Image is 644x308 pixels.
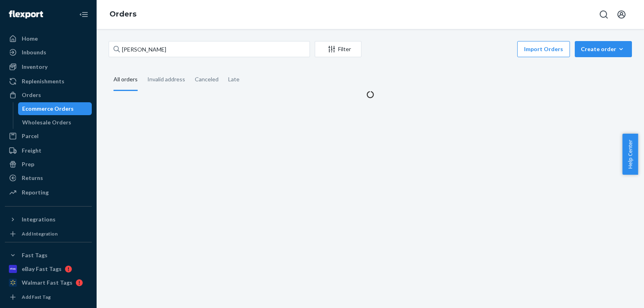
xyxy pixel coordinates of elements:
[22,279,72,287] div: Walmart Fast Tags
[5,186,92,199] a: Reporting
[22,174,43,182] div: Returns
[5,229,92,239] a: Add Integration
[103,3,143,26] ol: breadcrumbs
[22,230,58,237] div: Add Integration
[22,251,47,259] div: Fast Tags
[18,116,92,129] a: Wholesale Orders
[9,10,43,19] img: Flexport logo
[5,144,92,157] a: Freight
[5,172,92,184] a: Returns
[5,130,92,143] a: Parcel
[22,118,71,126] div: Wholesale Orders
[5,32,92,45] a: Home
[5,213,92,226] button: Integrations
[517,41,570,57] button: Import Orders
[22,132,39,140] div: Parcel
[22,35,38,43] div: Home
[315,45,361,53] div: Filter
[5,276,92,289] a: Walmart Fast Tags
[109,41,310,57] input: Search orders
[22,105,74,113] div: Ecommerce Orders
[22,77,64,85] div: Replenishments
[22,294,51,300] div: Add Fast Tag
[5,263,92,275] a: eBay Fast Tags
[22,48,46,56] div: Inbounds
[581,45,626,53] div: Create order
[596,6,612,23] button: Open Search Box
[5,75,92,88] a: Replenishments
[22,265,62,273] div: eBay Fast Tags
[613,6,630,23] button: Open account menu
[575,41,632,57] button: Create order
[147,69,185,90] div: Invalid address
[22,91,41,99] div: Orders
[5,46,92,59] a: Inbounds
[5,158,92,171] a: Prep
[109,10,136,19] a: Orders
[114,69,138,91] div: All orders
[5,89,92,101] a: Orders
[622,134,638,175] button: Help Center
[76,6,92,23] button: Close Navigation
[18,102,92,115] a: Ecommerce Orders
[315,41,361,57] button: Filter
[22,215,56,223] div: Integrations
[22,188,49,196] div: Reporting
[5,249,92,262] button: Fast Tags
[5,60,92,73] a: Inventory
[22,160,34,168] div: Prep
[22,147,41,155] div: Freight
[5,292,92,302] a: Add Fast Tag
[195,69,219,90] div: Canceled
[228,69,239,90] div: Late
[22,63,47,71] div: Inventory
